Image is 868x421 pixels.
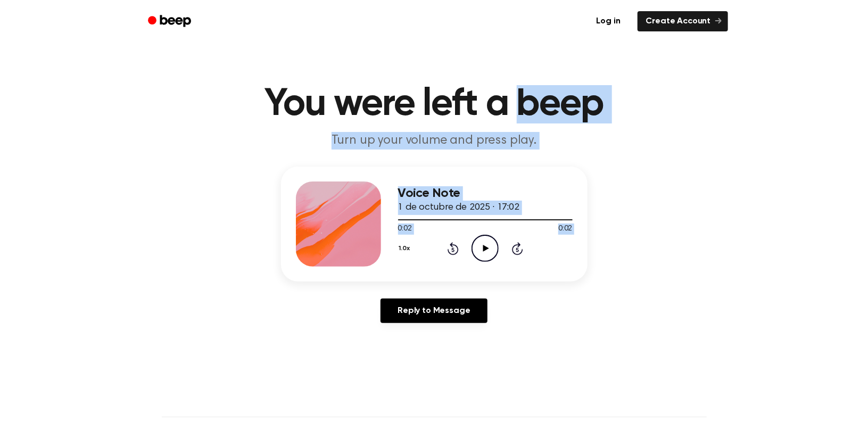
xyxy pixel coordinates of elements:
[638,11,728,31] a: Create Account
[398,186,573,201] h3: Voice Note
[398,203,520,212] span: 1 de octubre de 2025 · 17:02
[381,299,487,323] a: Reply to Message
[398,240,414,258] button: 1.0x
[230,132,639,150] p: Turn up your volume and press play.
[162,85,707,123] h1: You were left a beep
[558,224,572,235] span: 0:02
[398,224,412,235] span: 0:02
[586,9,631,34] a: Log in
[140,11,201,32] a: Beep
